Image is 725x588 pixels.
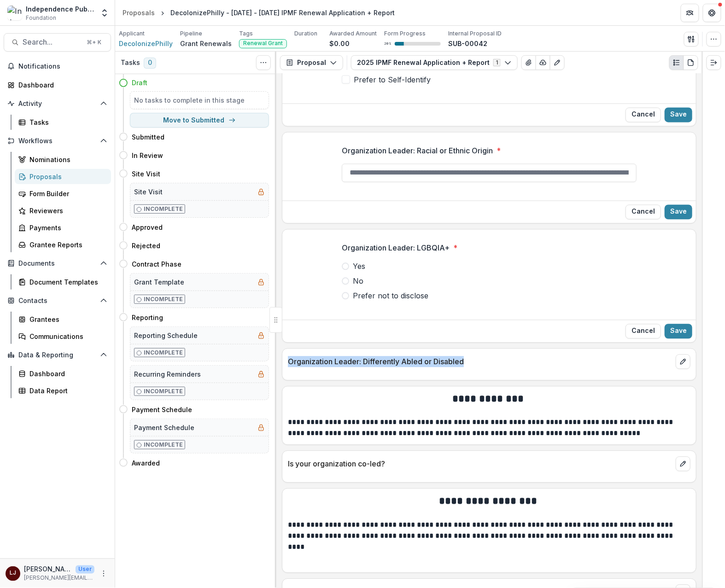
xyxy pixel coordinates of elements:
[239,29,253,38] p: Tags
[384,41,391,47] p: 20 %
[354,74,431,85] span: Prefer to Self-Identify
[294,29,317,38] p: Duration
[288,356,672,367] p: Organization Leader: Differently Abled or Disabled
[669,55,684,70] button: Plaintext view
[665,324,692,339] button: Save
[626,324,661,339] button: Close
[4,256,111,271] button: Open Documents
[119,6,398,19] nav: breadcrumb
[29,240,104,250] div: Grantee Reports
[15,237,111,252] a: Grantee Reports
[4,134,111,148] button: Open Workflows
[132,405,192,414] h4: Payment Schedule
[29,155,104,164] div: Nominations
[353,261,365,272] span: Yes
[134,423,194,432] h5: Payment Schedule
[7,6,22,20] img: Independence Public Media Foundation
[144,441,183,449] p: Incomplete
[676,355,690,369] button: edit
[4,77,111,93] a: Dashboard
[132,151,163,160] h4: In Review
[550,55,565,70] button: Edit as form
[18,351,96,359] span: Data & Reporting
[132,169,160,179] h4: Site Visit
[29,314,104,324] div: Grantees
[15,312,111,327] a: Grantees
[180,29,202,38] p: Pipeline
[15,329,111,344] a: Communications
[132,222,163,232] h4: Approved
[29,277,104,287] div: Document Templates
[256,55,271,70] button: Toggle View Cancelled Tasks
[123,8,155,17] div: Proposals
[119,6,158,19] a: Proposals
[29,369,104,378] div: Dashboard
[144,295,183,303] p: Incomplete
[134,369,201,379] h5: Recurring Reminders
[132,132,164,142] h4: Submitted
[15,115,111,130] a: Tasks
[353,276,363,287] span: No
[132,78,147,87] h4: Draft
[18,100,96,108] span: Activity
[681,4,699,22] button: Partners
[29,117,104,127] div: Tasks
[144,349,183,357] p: Incomplete
[180,39,232,48] p: Grant Renewals
[119,29,145,38] p: Applicant
[4,293,111,308] button: Open Contacts
[132,241,160,250] h4: Rejected
[342,146,493,157] p: Organization Leader: Racial or Ethnic Origin
[15,366,111,381] a: Dashboard
[15,383,111,398] a: Data Report
[134,95,265,105] h5: No tasks to complete in this stage
[703,4,721,22] button: Get Help
[15,220,111,235] a: Payments
[132,458,160,468] h4: Awarded
[119,39,173,48] a: DecolonizePhilly
[98,4,111,22] button: Open entity switcher
[130,113,269,128] button: Move to Submitted
[18,297,96,305] span: Contacts
[76,565,94,574] p: User
[144,58,156,69] span: 0
[448,29,502,38] p: Internal Proposal ID
[144,205,183,213] p: Incomplete
[329,29,377,38] p: Awarded Amount
[707,55,721,70] button: Expand right
[134,277,184,287] h5: Grant Template
[626,108,661,122] button: Close
[280,55,343,70] button: Proposal
[665,205,692,220] button: Save
[4,59,111,74] button: Notifications
[342,243,450,254] p: Organization Leader: LGBQIA+
[170,8,395,17] div: DecolonizePhilly - [DATE] - [DATE] IPMF Renewal Application + Report
[4,33,111,52] button: Search...
[144,387,183,396] p: Incomplete
[15,274,111,290] a: Document Templates
[626,205,661,220] button: Close
[684,55,698,70] button: PDF view
[15,152,111,167] a: Nominations
[15,169,111,184] a: Proposals
[24,574,94,582] p: [PERSON_NAME][EMAIL_ADDRESS][DOMAIN_NAME]
[4,348,111,362] button: Open Data & Reporting
[384,29,426,38] p: Form Progress
[134,331,198,340] h5: Reporting Schedule
[121,59,140,67] h3: Tasks
[18,80,104,90] div: Dashboard
[18,260,96,268] span: Documents
[29,189,104,198] div: Form Builder
[676,457,690,472] button: edit
[29,206,104,215] div: Reviewers
[29,332,104,341] div: Communications
[26,14,56,22] span: Foundation
[23,38,81,47] span: Search...
[15,186,111,201] a: Form Builder
[134,187,163,197] h5: Site Visit
[448,39,487,48] p: SUB-00042
[132,259,181,269] h4: Contract Phase
[85,37,103,47] div: ⌘ + K
[18,63,107,70] span: Notifications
